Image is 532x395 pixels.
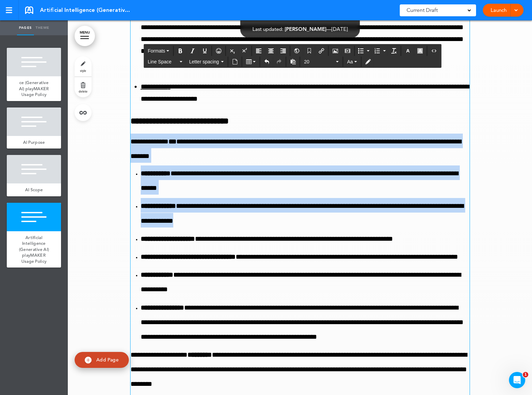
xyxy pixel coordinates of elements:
div: Underline [199,46,211,56]
div: Align left [253,46,264,56]
a: MENU [75,26,95,46]
a: AI Purpose [7,136,61,149]
div: Insert document [229,57,241,67]
div: Insert/Edit global anchor link [291,46,303,56]
div: Superscript [239,46,251,56]
div: Redo [273,57,285,67]
iframe: Intercom live chat [509,372,525,388]
span: Current Draft [407,5,438,15]
span: AI Purpose [23,139,45,145]
div: Align right [277,46,289,56]
div: Insert/edit airmason link [316,46,327,56]
div: Bullet list [356,46,371,56]
div: — [252,26,348,32]
a: AI Scope [7,183,61,196]
div: Source code [428,46,440,56]
div: Anchor [303,46,315,56]
span: delete [79,89,87,93]
img: add.svg [85,357,92,363]
div: Numbered list [372,46,388,56]
div: Table [243,57,259,67]
div: Undo [261,57,273,67]
span: [DATE] [331,26,348,32]
div: Subscript [227,46,238,56]
span: Artificial Intelligence (Generative AI) playMAKER Usage Policy [19,235,49,264]
a: delete [75,77,92,97]
span: 1 [523,372,528,377]
span: 20 [304,58,335,65]
span: ce (Generative AI) playMAKER Usage Policy [19,80,49,97]
a: Pages [17,20,34,35]
span: style [80,68,86,73]
div: Toggle Tracking Changes [362,57,374,67]
span: [PERSON_NAME] [284,26,326,32]
div: Insert/edit media [342,46,353,56]
div: Airmason image [330,46,341,56]
span: AI Scope [25,187,43,193]
a: Launch [488,4,509,17]
a: Artificial Intelligence (Generative AI) playMAKER Usage Policy [7,231,61,268]
span: Formats [148,48,165,54]
span: Aa [347,59,353,64]
span: Last updated: [252,26,283,32]
span: Letter spacing [189,58,220,65]
a: Add Page [75,352,129,368]
div: Clear formatting [388,46,400,56]
a: style [75,56,92,77]
a: Theme [34,20,51,35]
span: Add Page [96,357,119,363]
span: Artificial Intelligence (Generative AI) playMAKER Usage Policy [40,6,132,14]
div: Italic [187,46,198,56]
div: Align center [265,46,277,56]
a: ce (Generative AI) playMAKER Usage Policy [7,76,61,101]
span: Line Space [148,58,178,65]
div: Paste as text [287,57,299,67]
div: Bold [175,46,186,56]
